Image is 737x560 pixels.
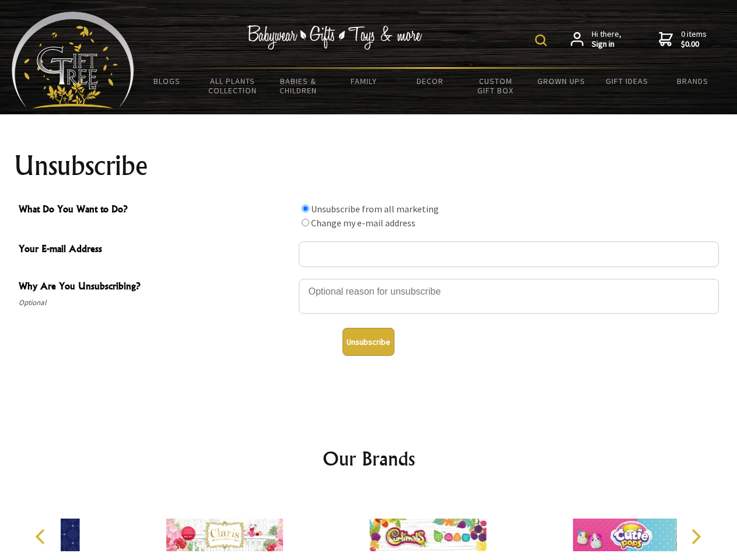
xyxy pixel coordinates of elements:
[247,25,422,50] img: Babywear - Gifts - Toys & more
[299,242,719,267] input: Your E-mail Address
[12,12,134,108] img: Babyware - Gifts - Toys and more...
[311,203,439,215] label: Unsubscribe from all marketing
[311,217,415,229] label: Change my e-mail address
[19,202,293,219] span: What Do You Want to Do?
[397,69,463,93] a: Decor
[14,152,724,180] h1: Unsubscribe
[660,69,726,93] a: Brands
[592,39,621,50] strong: Sign in
[302,219,309,226] input: What Do You Want to Do?
[200,69,266,103] a: All Plants Collection
[594,69,660,93] a: Gift Ideas
[681,39,707,50] strong: $0.00
[592,29,621,50] span: Hi there,
[528,69,594,93] a: Grown Ups
[134,69,200,93] a: BLOGS
[659,29,707,50] a: 0 items$0.00
[23,444,714,473] h2: Our Brands
[535,34,547,46] img: product search
[266,69,331,103] a: Babies & Children
[571,29,621,50] a: Hi there,Sign in
[683,524,708,549] button: Next
[299,279,719,314] textarea: Why Are You Unsubscribing?
[302,205,309,212] input: What Do You Want to Do?
[19,279,293,296] span: Why Are You Unsubscribing?
[681,29,707,50] span: 0 items
[463,69,529,103] a: Custom Gift Box
[19,242,293,258] span: Your E-mail Address
[29,524,55,549] button: Previous
[331,69,397,93] a: Family
[19,296,293,310] span: Optional
[343,328,394,356] button: Unsubscribe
